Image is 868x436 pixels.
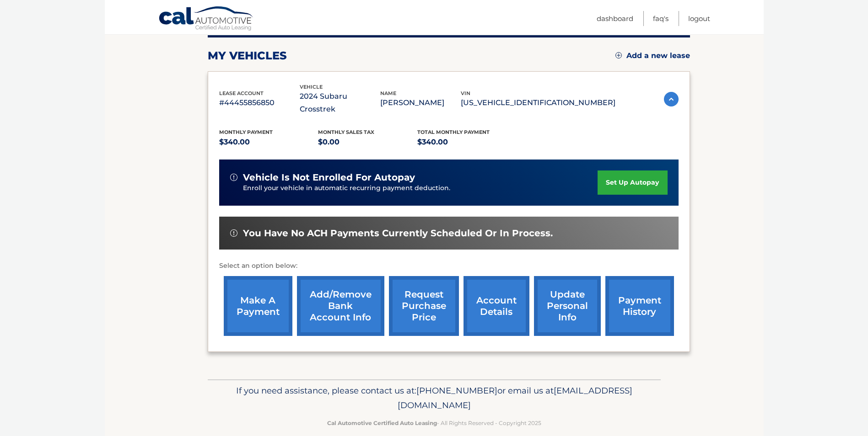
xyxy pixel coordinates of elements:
span: Monthly Payment [219,129,273,135]
a: Logout [688,11,710,26]
span: vehicle is not enrolled for autopay [243,172,415,183]
a: Dashboard [597,11,633,26]
img: accordion-active.svg [664,92,679,106]
a: set up autopay [598,170,667,195]
p: #44455856850 [219,96,300,109]
a: payment history [605,276,674,336]
strong: Cal Automotive Certified Auto Leasing [327,420,437,426]
p: $340.00 [219,136,318,149]
h2: my vehicles [208,49,287,63]
img: alert-white.svg [230,229,237,237]
p: If you need assistance, please contact us at: or email us at [214,383,655,413]
a: account details [464,276,529,336]
span: You have no ACH payments currently scheduled or in process. [243,228,553,239]
a: make a payment [224,276,292,336]
span: vehicle [300,84,323,90]
a: FAQ's [653,11,669,26]
span: Total Monthly Payment [417,129,490,135]
span: name [380,90,396,96]
span: Monthly sales Tax [318,129,374,135]
span: [EMAIL_ADDRESS][DOMAIN_NAME] [398,385,632,410]
p: [US_VEHICLE_IDENTIFICATION_NUMBER] [461,96,615,109]
span: vin [461,90,470,96]
a: Add/Remove bank account info [297,276,384,336]
a: Add a new lease [615,51,690,60]
p: [PERSON_NAME] [380,96,461,109]
span: [PHONE_NUMBER] [416,385,497,396]
p: $340.00 [417,136,517,149]
img: add.svg [615,52,622,58]
p: - All Rights Reserved - Copyright 2025 [214,418,655,428]
p: Select an option below: [219,261,679,271]
p: Enroll your vehicle in automatic recurring payment deduction. [243,183,598,193]
img: alert-white.svg [230,174,237,181]
a: request purchase price [389,276,459,336]
p: 2024 Subaru Crosstrek [300,90,380,116]
a: update personal info [534,276,601,336]
span: lease account [219,90,264,96]
p: $0.00 [318,136,417,149]
a: Cal Automotive [158,6,254,32]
